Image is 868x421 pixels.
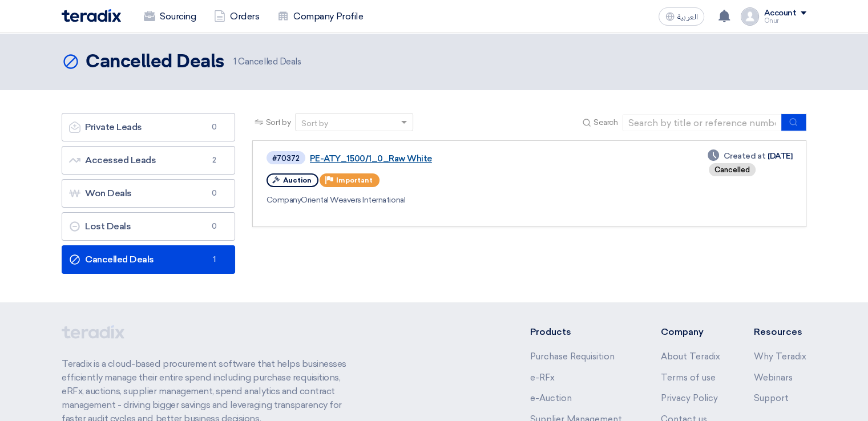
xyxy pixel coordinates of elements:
[205,4,268,29] a: Orders
[310,153,595,164] a: PE-ATY_1500/1_0_Raw White
[754,393,789,403] a: Support
[267,195,301,205] span: Company
[301,118,328,129] div: Sort by
[62,113,235,141] a: Private Leads0
[709,163,756,176] div: Cancelled
[207,122,221,133] span: 0
[86,51,224,74] h2: Cancelled Deals
[660,325,720,339] li: Company
[233,55,301,68] span: Cancelled Deals
[530,373,555,383] a: e-RFx
[708,150,792,162] div: [DATE]
[62,9,121,22] img: Teradix logo
[336,176,373,184] span: Important
[283,176,312,184] span: Auction
[207,188,221,199] span: 0
[207,155,221,166] span: 2
[741,7,759,26] img: profile_test.png
[267,194,597,206] div: Oriental Weavers International
[622,114,782,131] input: Search by title or reference number
[207,254,221,265] span: 1
[135,4,205,29] a: Sourcing
[724,150,765,162] span: Created at
[233,56,236,67] span: 1
[660,373,715,383] a: Terms of use
[207,221,221,232] span: 0
[754,325,806,339] li: Resources
[530,351,615,362] a: Purchase Requisition
[764,18,806,24] div: Onur
[530,393,572,403] a: e-Auction
[660,393,717,403] a: Privacy Policy
[764,9,796,18] div: Account
[62,245,235,274] a: Cancelled Deals1
[677,13,697,21] span: العربية
[754,351,806,362] a: Why Teradix
[62,179,235,208] a: Won Deals0
[660,351,720,362] a: About Teradix
[530,325,627,339] li: Products
[659,7,704,26] button: العربية
[754,373,793,383] a: Webinars
[266,116,291,128] span: Sort by
[272,155,300,162] div: #70372
[62,212,235,241] a: Lost Deals0
[594,116,617,128] span: Search
[62,146,235,175] a: Accessed Leads2
[268,4,372,29] a: Company Profile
